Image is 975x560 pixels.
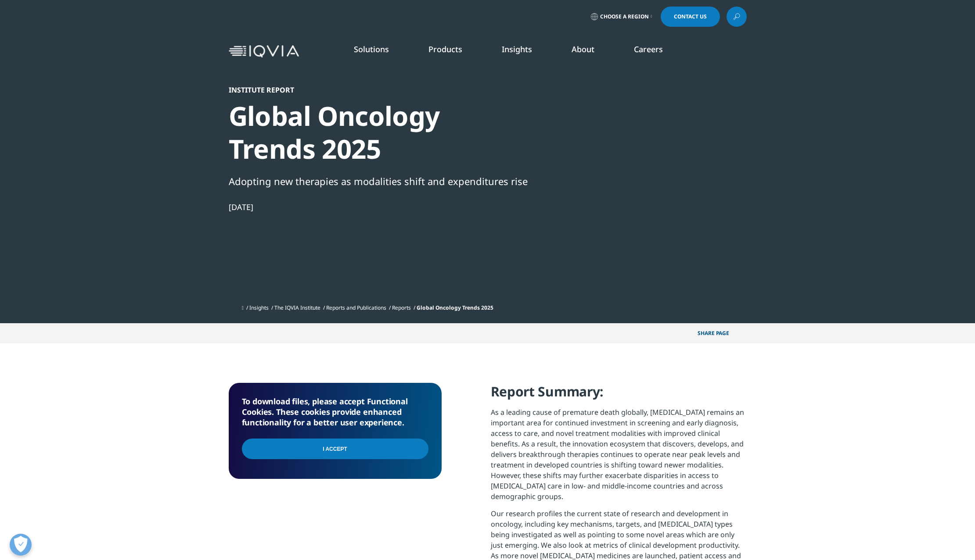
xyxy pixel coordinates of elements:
button: Share PAGEShare PAGE [691,323,747,343]
span: Choose a Region [600,13,649,20]
div: Adopting new therapies as modalities shift and expenditures rise [229,174,530,189]
button: Open Preferences [10,534,32,556]
a: Insights [249,304,269,311]
a: Products [428,44,462,54]
div: [DATE] [229,202,530,212]
a: Reports and Publications [326,304,386,311]
img: IQVIA Healthcare Information Technology and Pharma Clinical Research Company [229,45,299,58]
p: Share PAGE [691,323,747,343]
nav: Primary [302,31,747,72]
a: The IQVIA Institute [274,304,320,311]
a: Careers [634,44,663,54]
span: Contact Us [674,14,707,19]
p: As a leading cause of premature death globally, [MEDICAL_DATA] remains an important area for cont... [491,407,747,508]
h5: To download files, please accept Functional Cookies. These cookies provide enhanced functionality... [242,396,428,428]
div: Institute Report [229,86,530,94]
a: Contact Us [661,7,720,27]
a: Insights [502,44,532,54]
a: Reports [392,304,411,311]
input: I Accept [242,439,428,459]
a: Solutions [354,44,389,54]
span: Global Oncology Trends 2025 [417,304,493,311]
a: About [572,44,594,54]
div: Global Oncology Trends 2025 [229,100,530,165]
h4: Report Summary: [491,383,747,407]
